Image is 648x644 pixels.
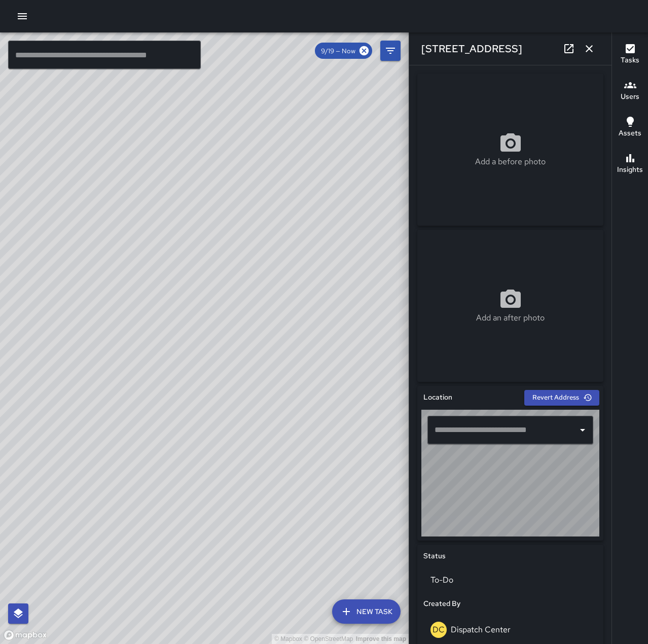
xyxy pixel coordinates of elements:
[451,624,511,635] p: Dispatch Center
[430,574,590,586] p: To-Do
[575,423,590,437] button: Open
[612,146,648,183] button: Insights
[476,312,545,324] p: Add an after photo
[619,128,641,139] h6: Assets
[475,156,546,168] p: Add a before photo
[612,110,648,146] button: Assets
[621,55,639,66] h6: Tasks
[315,43,372,59] div: 9/19 — Now
[332,599,401,624] button: New Task
[423,392,452,403] h6: Location
[433,624,445,636] p: DC
[612,37,648,73] button: Tasks
[423,551,446,562] h6: Status
[380,41,401,61] button: Filters
[612,73,648,110] button: Users
[315,47,362,55] span: 9/19 — Now
[621,91,639,102] h6: Users
[423,598,460,610] h6: Created By
[524,390,599,406] button: Revert Address
[617,164,643,175] h6: Insights
[421,41,522,57] h6: [STREET_ADDRESS]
